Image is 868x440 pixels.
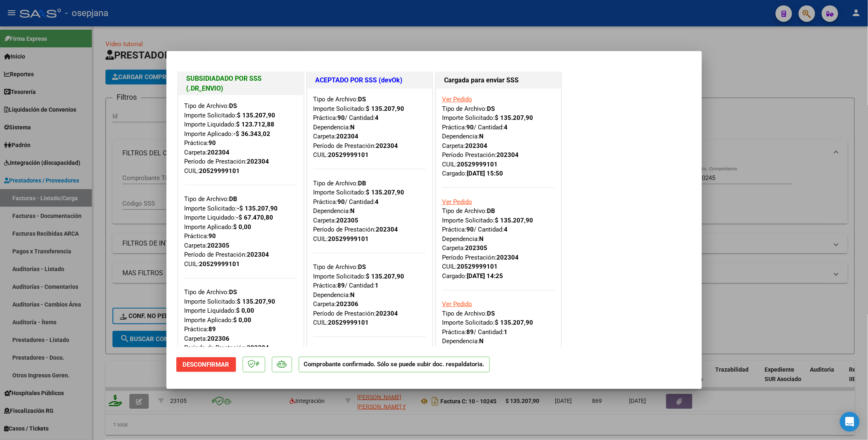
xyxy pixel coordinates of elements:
[467,124,474,131] strong: 90
[358,96,366,103] strong: DS
[338,114,345,122] strong: 90
[467,170,503,177] strong: [DATE] 15:50
[480,337,484,345] strong: N
[247,158,269,165] strong: 202304
[442,178,555,281] div: Tipo de Archivo: Importe Solicitado: Práctica: / Cantidad: Dependencia: Carpeta: Período Prestaci...
[487,310,495,317] strong: DS
[185,176,297,269] div: Tipo de Archivo: Importe Solicitado: Importe Liquidado: Importe Aplicado: Práctica: Carpeta: Perí...
[328,318,369,328] div: 20529999101
[316,75,424,85] h1: ACEPTADO POR SSS (devOk)
[442,281,555,383] div: Tipo de Archivo: Importe Solicitado: Práctica: / Cantidad: Dependencia: Carpeta: Período Prestaci...
[487,207,496,215] strong: DB
[337,133,359,140] strong: 202304
[229,288,237,296] strong: DS
[457,262,498,271] div: 20529999101
[185,101,297,176] div: Tipo de Archivo: Importe Solicitado: Importe Liquidado: Importe Aplicado: Práctica: Carpeta: Perí...
[314,160,426,244] div: Tipo de Archivo: Importe Solicitado: Práctica: / Cantidad: Dependencia: Carpeta: Período de Prest...
[497,254,519,261] strong: 202304
[328,234,369,244] div: 20529999101
[247,344,269,351] strong: 202304
[208,242,230,249] strong: 202305
[199,166,240,176] div: 20529999101
[208,149,230,156] strong: 202304
[445,75,553,85] h1: Cargada para enviar SSS
[366,189,405,196] strong: $ 135.207,90
[299,357,490,373] p: Comprobante confirmado. Sólo se puede subir doc. respaldatoria.
[234,316,252,324] strong: $ 0,00
[442,96,473,103] a: Ver Pedido
[351,207,355,215] strong: N
[237,298,276,305] strong: $ 135.207,90
[375,114,379,122] strong: 4
[504,226,508,233] strong: 4
[199,260,240,269] div: 20529999101
[237,205,278,212] strong: -$ 135.207,90
[337,217,359,224] strong: 202305
[375,282,379,289] strong: 1
[314,328,426,412] div: Tipo de Archivo: Importe Solicitado: Práctica: / Cantidad: Dependencia: Carpeta: Período de Prest...
[338,198,345,206] strong: 90
[466,347,488,354] strong: 202306
[442,300,473,308] a: Ver Pedido
[229,102,237,110] strong: DS
[234,223,252,231] strong: $ 0,00
[466,244,488,252] strong: 202305
[328,150,369,160] div: 20529999101
[376,310,398,317] strong: 202304
[504,124,508,131] strong: 4
[366,273,405,280] strong: $ 135.207,90
[467,226,474,233] strong: 90
[237,112,276,119] strong: $ 135.207,90
[209,139,216,147] strong: 90
[358,180,367,187] strong: DB
[495,319,533,326] strong: $ 135.207,90
[351,124,355,131] strong: N
[495,217,533,224] strong: $ 135.207,90
[467,272,503,280] strong: [DATE] 14:25
[176,357,236,372] button: Desconfirmar
[358,263,366,271] strong: DS
[487,105,495,112] strong: DS
[208,335,230,342] strong: 202306
[497,151,519,159] strong: 202304
[442,95,555,178] div: Tipo de Archivo: Importe Solicitado: Práctica: / Cantidad: Dependencia: Carpeta: Período Prestaci...
[375,198,379,206] strong: 4
[480,133,484,140] strong: N
[366,105,405,112] strong: $ 135.207,90
[840,412,860,432] div: Open Intercom Messenger
[209,232,216,240] strong: 90
[229,195,238,203] strong: DB
[236,307,255,314] strong: $ 0,00
[234,130,271,138] strong: -$ 36.343,02
[338,282,345,289] strong: 89
[236,121,275,128] strong: $ 123.712,88
[187,74,295,94] h1: SUBSIDIADADO POR SSS (.DR_ENVIO)
[185,269,297,362] div: Tipo de Archivo: Importe Solicitado: Importe Liquidado: Importe Aplicado: Práctica: Carpeta: Perí...
[314,95,426,160] div: Tipo de Archivo: Importe Solicitado: Práctica: / Cantidad: Dependencia: Carpeta: Período de Prest...
[457,160,498,169] div: 20529999101
[351,291,355,299] strong: N
[495,114,533,122] strong: $ 135.207,90
[480,235,484,243] strong: N
[314,243,426,328] div: Tipo de Archivo: Importe Solicitado: Práctica: / Cantidad: Dependencia: Carpeta: Período de Prest...
[247,251,269,258] strong: 202304
[376,142,398,150] strong: 202304
[466,142,488,150] strong: 202304
[467,328,474,336] strong: 89
[337,300,359,308] strong: 202306
[442,198,473,206] a: Ver Pedido
[209,325,216,333] strong: 89
[183,361,229,368] span: Desconfirmar
[236,214,274,221] strong: -$ 67.470,80
[504,328,508,336] strong: 1
[376,226,398,233] strong: 202304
